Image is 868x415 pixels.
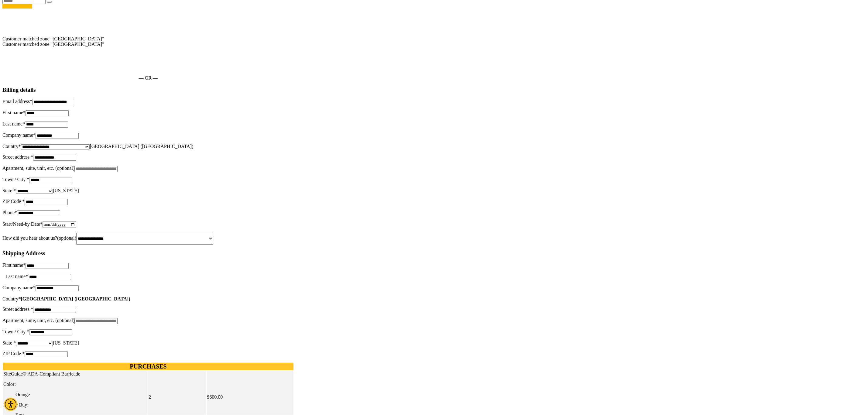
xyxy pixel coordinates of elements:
[2,351,25,356] label: ZIP Code
[2,154,33,159] label: Street address
[2,235,76,241] label: How did you hear about us?
[2,296,21,301] label: Country
[3,382,147,387] dt: Color:
[2,177,29,182] label: Town / City
[2,262,26,268] label: First name
[57,235,76,241] span: (optional)
[2,132,36,138] label: Company name
[2,188,16,193] label: State
[2,110,26,115] label: First name
[2,121,25,126] label: Last name
[2,42,294,47] div: Customer matched zone "[GEOGRAPHIC_DATA]"
[90,144,193,149] span: Country
[2,99,32,104] label: Email address
[2,318,74,323] label: Apartment, suite, unit, etc.
[2,87,294,93] h3: Billing details
[2,250,45,256] span: Shipping Address
[21,296,130,301] strong: [GEOGRAPHIC_DATA] ([GEOGRAPHIC_DATA])
[55,318,74,323] span: (optional)
[2,221,43,227] label: Start/Need-by Date
[3,402,147,408] dt: Rent or Buy:
[2,329,29,334] label: Town / City
[2,144,21,149] label: Country
[207,394,209,400] span: $
[2,340,16,345] label: State
[47,1,52,3] button: Search
[2,307,33,312] label: Street address
[55,166,74,171] span: (optional)
[53,188,79,193] span: State/Province
[4,398,17,411] div: Accessibility Menu
[2,285,36,290] label: Company name
[2,199,25,204] label: ZIP Code
[207,394,223,400] bdi: 600.00
[53,340,79,345] span: State/Province
[5,274,28,279] label: Last name
[2,75,294,81] p: — OR —
[53,188,79,193] span: Mississippi
[2,210,17,215] label: Phone
[1,67,295,69] iframe: Secure express checkout frame
[2,36,294,42] div: Customer matched zone "[GEOGRAPHIC_DATA]"
[1,51,295,68] iframe: Secure express checkout frame
[15,392,147,397] p: Orange
[90,144,193,149] span: United States (US)
[3,363,293,370] h2: PURCHASES
[2,166,74,171] label: Apartment, suite, unit, etc.
[53,340,79,345] span: Tennessee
